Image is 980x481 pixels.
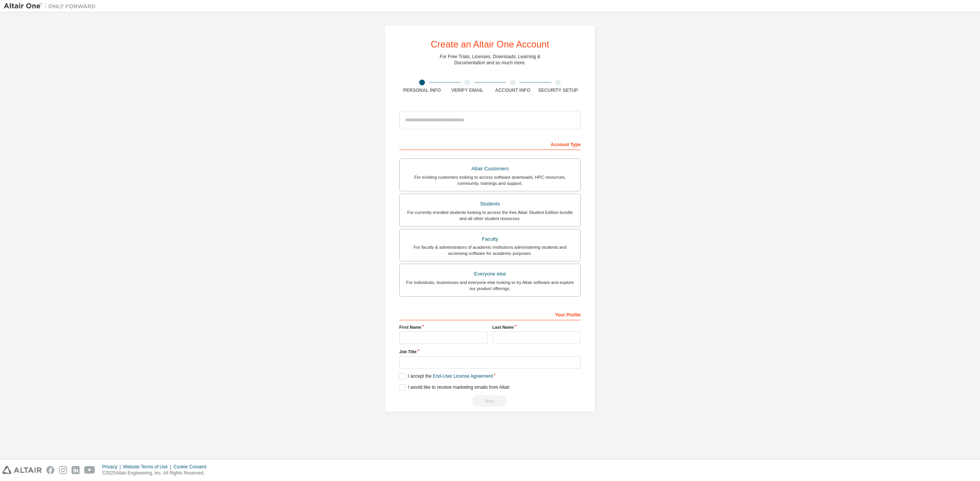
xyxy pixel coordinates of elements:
div: Cookie Consent [173,464,211,470]
div: For individuals, businesses and everyone else looking to try Altair software and explore our prod... [404,279,576,292]
img: facebook.svg [46,466,54,474]
p: © 2025 Altair Engineering, Inc. All Rights Reserved. [102,470,211,476]
img: youtube.svg [84,466,95,474]
div: Faculty [404,234,576,245]
div: Personal Info [399,87,445,93]
div: For faculty & administrators of academic institutions administering students and accessing softwa... [404,244,576,256]
img: altair_logo.svg [2,466,42,474]
a: End-User License Agreement [433,373,493,379]
div: For Free Trials, Licenses, Downloads, Learning & Documentation and so much more. [440,54,541,66]
div: For currently enrolled students looking to access the free Altair Student Edition bundle and all ... [404,209,576,222]
label: I accept the [399,373,493,380]
div: Your Profile [399,308,581,320]
label: Job Title [399,349,581,355]
div: Verify Email [445,87,490,93]
div: Account Info [490,87,536,93]
div: Altair Customers [404,163,576,174]
img: linkedin.svg [72,466,80,474]
div: Account Type [399,138,581,150]
div: Read and acccept EULA to continue [399,395,581,407]
label: Last Name [492,324,581,330]
div: Students [404,199,576,209]
div: Privacy [102,464,123,470]
div: Website Terms of Use [123,464,173,470]
div: Create an Altair One Account [431,40,549,49]
label: First Name [399,324,488,330]
div: Security Setup [536,87,581,93]
img: instagram.svg [59,466,67,474]
div: For existing customers looking to access software downloads, HPC resources, community, trainings ... [404,174,576,186]
div: Everyone else [404,269,576,279]
label: I would like to receive marketing emails from Altair [399,384,510,391]
img: Altair One [4,2,100,10]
